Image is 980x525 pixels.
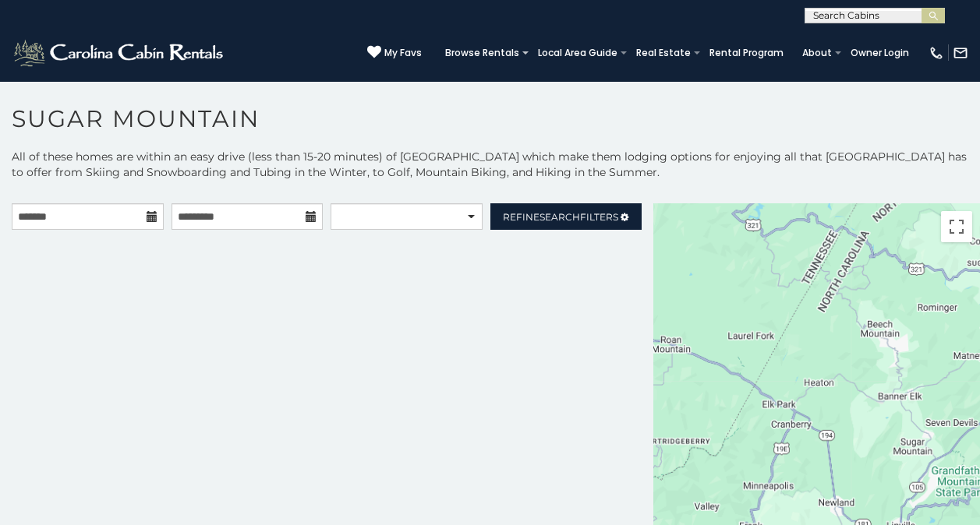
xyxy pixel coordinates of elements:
[490,203,642,230] a: RefineSearchFilters
[702,42,791,64] a: Rental Program
[530,42,625,64] a: Local Area Guide
[12,37,228,69] img: White-1-2.png
[929,45,944,61] img: phone-regular-white.png
[941,211,972,242] button: Toggle fullscreen view
[628,42,699,64] a: Real Estate
[367,45,422,61] a: My Favs
[843,42,917,64] a: Owner Login
[503,211,618,223] span: Refine Filters
[953,45,968,61] img: mail-regular-white.png
[384,46,422,60] span: My Favs
[540,211,580,223] span: Search
[794,42,840,64] a: About
[437,42,527,64] a: Browse Rentals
